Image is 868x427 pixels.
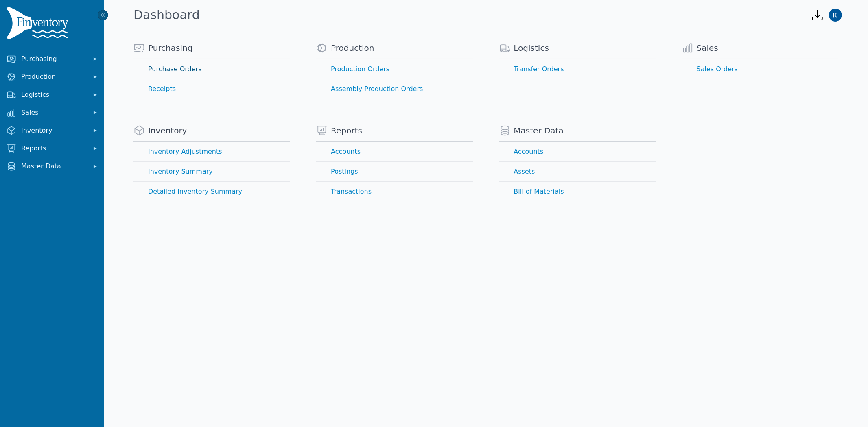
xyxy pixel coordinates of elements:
[3,87,101,103] button: Logistics
[331,42,374,54] span: Production
[21,108,86,118] span: Sales
[21,72,86,82] span: Production
[21,161,86,171] span: Master Data
[7,7,72,43] img: Finventory
[499,142,656,161] a: Accounts
[499,162,656,181] a: Assets
[3,105,101,121] button: Sales
[3,51,101,67] button: Purchasing
[331,125,362,136] span: Reports
[514,42,549,54] span: Logistics
[21,90,86,100] span: Logistics
[316,142,473,161] a: Accounts
[133,182,290,201] a: Detailed Inventory Summary
[316,162,473,181] a: Postings
[21,144,86,153] span: Reports
[3,140,101,157] button: Reports
[316,79,473,99] a: Assembly Production Orders
[829,9,842,22] img: Kathleen Gray
[3,158,101,174] button: Master Data
[3,122,101,139] button: Inventory
[133,142,290,161] a: Inventory Adjustments
[499,59,656,79] a: Transfer Orders
[133,79,290,99] a: Receipts
[514,125,564,136] span: Master Data
[316,59,473,79] a: Production Orders
[697,42,718,54] span: Sales
[499,182,656,201] a: Bill of Materials
[316,182,473,201] a: Transactions
[148,42,192,54] span: Purchasing
[682,59,839,79] a: Sales Orders
[133,8,200,22] h1: Dashboard
[133,162,290,181] a: Inventory Summary
[148,125,187,136] span: Inventory
[21,54,86,64] span: Purchasing
[21,126,86,135] span: Inventory
[133,59,290,79] a: Purchase Orders
[3,69,101,85] button: Production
